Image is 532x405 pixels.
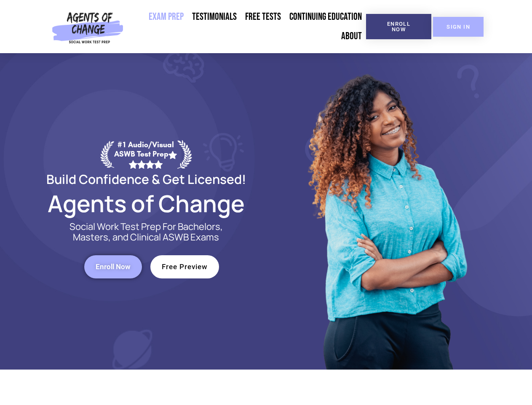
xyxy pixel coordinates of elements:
[162,263,208,270] span: Free Preview
[337,27,366,46] a: About
[26,194,266,213] h2: Agents of Change
[285,7,366,27] a: Continuing Education
[241,7,285,27] a: Free Tests
[446,24,470,30] span: SIGN IN
[380,21,418,32] span: Enroll Now
[188,7,241,27] a: Testimonials
[433,17,484,37] a: SIGN IN
[127,7,366,46] nav: Menu
[150,255,219,278] a: Free Preview
[96,263,131,270] span: Enroll Now
[84,255,142,278] a: Enroll Now
[114,140,177,168] div: #1 Audio/Visual ASWB Test Prep
[26,173,266,185] h2: Build Confidence & Get Licensed!
[60,221,233,243] p: Social Work Test Prep For Bachelors, Masters, and Clinical ASWB Exams
[302,53,471,370] img: Website Image 1 (1)
[366,14,431,39] a: Enroll Now
[144,7,188,27] a: Exam Prep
